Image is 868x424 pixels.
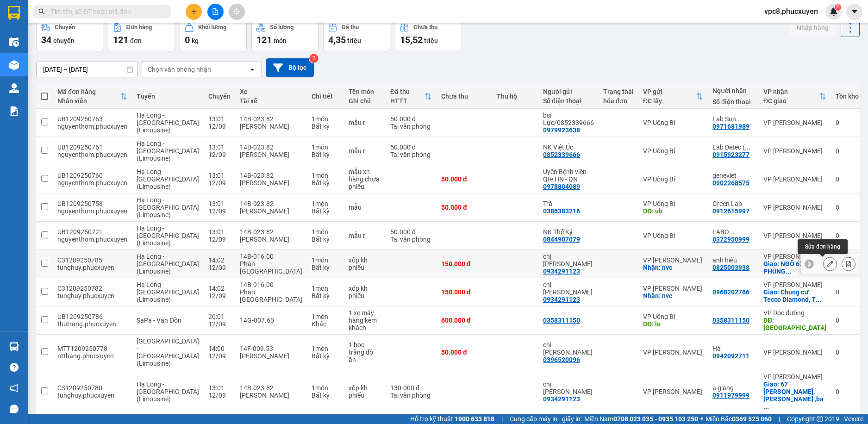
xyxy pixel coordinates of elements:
div: Đã thu [342,24,359,31]
button: Số lượng121món [251,18,318,51]
div: mẫu r [349,232,381,239]
div: VP Uông Bí [643,232,703,239]
img: warehouse-icon [9,37,19,47]
div: 12/09 [208,352,231,360]
div: mẫu r [349,119,381,126]
div: 14F-009.53 [240,345,302,352]
span: | [779,414,780,424]
span: Hạ Long - [GEOGRAPHIC_DATA] (Limousine) [137,224,199,247]
div: 0912615997 [712,207,749,215]
div: 1 món [312,172,339,179]
div: 14:02 [208,285,231,292]
div: 0396520096 [543,356,580,363]
span: Hạ Long - [GEOGRAPHIC_DATA] (Limousine) [137,380,199,403]
div: VP nhận [763,88,819,95]
div: hàng kèm khách [349,317,381,331]
div: Số lượng [270,24,293,31]
div: Trà [543,200,594,207]
div: 50.000 đ [390,228,432,236]
span: Cung cấp máy in - giấy in: [510,414,582,424]
div: Số điện thoại [543,97,594,105]
span: notification [10,384,19,393]
div: 12/09 [208,320,231,328]
div: 14B-016.00 [240,281,302,288]
div: geneviet [712,172,754,179]
div: Bất kỳ [312,123,339,130]
div: xốp kh phiếu [349,256,381,271]
div: 1 món [312,313,339,320]
div: 0844907079 [543,236,580,243]
span: ... [729,228,735,236]
div: 14:00 [208,345,231,352]
div: 1 món [312,228,339,236]
div: xốp kh phiếu [349,384,381,399]
div: VP Uông Bí [643,200,703,207]
button: Bộ lọc [266,58,314,77]
div: 0825003938 [712,264,749,271]
strong: 1900 633 818 [455,415,494,423]
div: 12/09 [208,292,231,299]
div: Tuyến [137,93,199,100]
div: MTT1209250778 [57,345,127,352]
div: 0372950999 [712,236,749,243]
img: warehouse-icon [9,342,19,351]
div: Chưa thu [441,93,487,100]
div: [PERSON_NAME] [240,123,302,130]
div: nguyenthom.phucxuyen [57,207,127,215]
input: Tìm tên, số ĐT hoặc mã đơn [51,6,160,17]
th: Toggle SortBy [53,84,132,109]
div: tunghuy.phucxuyen [57,392,127,399]
div: Sửa đơn hàng [823,257,837,271]
div: 1 món [312,115,339,123]
div: DĐ: ub [643,207,703,215]
span: Hạ Long - [GEOGRAPHIC_DATA] (Limousine) [137,196,199,218]
span: ... [816,296,821,303]
div: VP [PERSON_NAME] [763,147,826,155]
span: 121 [113,34,128,45]
div: UB1209250721 [57,228,127,236]
div: Đơn hàng [126,24,152,31]
div: 0 [836,349,859,356]
span: plus [191,8,197,15]
span: 2 [836,4,839,11]
div: 0358311150 [712,317,749,324]
span: 4,35 [328,34,346,45]
div: VP [PERSON_NAME] [643,349,703,356]
div: Giao: 67 trần phú,kim mã ,ba đình [763,380,826,410]
div: Ghi chú [349,97,381,105]
div: UB1209250763 [57,115,127,123]
div: 0 [836,175,859,183]
div: thutrang.phucxuyen [57,320,127,328]
div: VP [PERSON_NAME] [763,281,826,288]
div: [PERSON_NAME] [240,392,302,399]
div: Số điện thoại [712,98,754,106]
div: 0971681989 [712,123,749,130]
div: 0911979999 [712,392,749,399]
div: a giang [712,384,754,392]
span: Miền Nam [584,414,698,424]
div: tunghuy.phucxuyen [57,292,127,299]
div: Giao: Chung cư Tecco Diamond, Tứ Hiệp, Thanh Trì, Hà Nội, Việt Nam [763,288,826,303]
div: UB1209250758 [57,200,127,207]
span: Hạ Long - [GEOGRAPHIC_DATA] (Limousine) [137,140,199,162]
div: 0934291123 [543,395,580,403]
div: Nhận: nvc [643,264,703,271]
div: Tại văn phòng [390,151,432,158]
div: Đã thu [390,88,425,95]
div: 14B-023.82 [240,143,302,151]
div: 14B-016.00 [240,253,302,260]
span: triệu [347,37,361,44]
div: VP [PERSON_NAME] [643,285,703,292]
div: 13:01 [208,384,231,392]
div: Chi tiết [312,93,339,100]
button: Đơn hàng121đơn [108,18,175,51]
div: 1 món [312,143,339,151]
span: kg [192,37,199,44]
button: Chưa thu15,52 triệu [395,18,462,51]
div: Chọn văn phòng nhận [148,65,211,74]
div: Tại văn phòng [390,123,432,130]
div: 13:01 [208,228,231,236]
div: NK Việt Úc [543,143,594,151]
div: DĐ: lu [643,320,703,328]
span: Hỗ trợ kỹ thuật: [410,414,494,424]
